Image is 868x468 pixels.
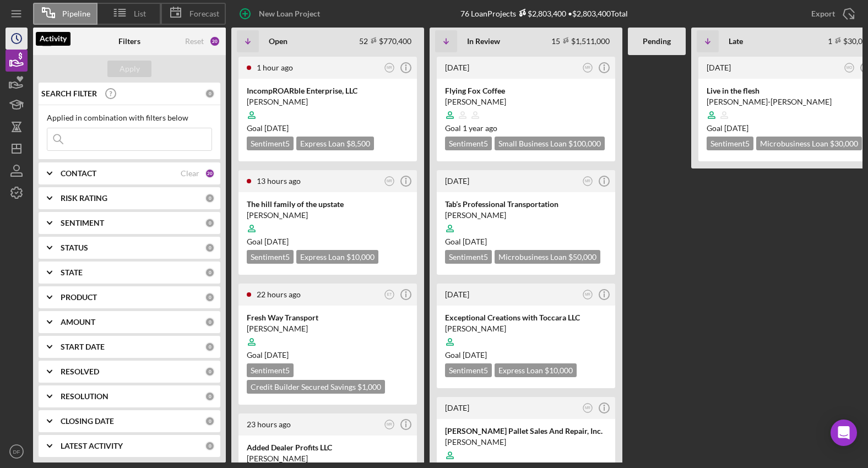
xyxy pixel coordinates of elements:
div: Sentiment 5 [707,137,753,150]
span: Goal [445,123,497,133]
text: MR [585,292,590,296]
b: In Review [467,37,500,46]
b: SEARCH FILTER [41,89,97,98]
time: 10/26/2025 [264,237,289,246]
span: Forecast [189,9,219,18]
b: START DATE [61,342,105,351]
text: MR [585,406,590,410]
div: 15 $1,511,000 [551,36,610,46]
b: SENTIMENT [61,219,104,227]
b: LATEST ACTIVITY [61,442,123,450]
time: 10/27/2025 [264,123,289,133]
div: Apply [120,61,140,77]
text: MR [387,179,392,183]
button: New Loan Project [231,3,331,25]
div: 0 [205,218,215,228]
button: ET [382,287,397,302]
div: Sentiment 5 [247,137,294,150]
div: 0 [205,317,215,327]
b: Filters [118,37,140,46]
b: CLOSING DATE [61,417,114,426]
text: DF [13,449,20,455]
div: 76 Loan Projects • $2,803,400 Total [460,9,628,18]
text: MO [847,66,852,69]
b: RESOLVED [61,367,99,376]
div: 0 [205,342,215,352]
div: [PERSON_NAME] [247,323,409,334]
div: Fresh Way Transport [247,312,409,323]
div: Export [811,3,835,25]
span: Goal [247,123,289,133]
div: Reset [185,37,204,46]
button: Apply [107,61,151,77]
div: 0 [205,391,215,401]
div: New Loan Project [259,3,320,25]
div: 0 [205,243,215,253]
b: STATE [61,268,83,277]
div: [PERSON_NAME] [247,96,409,107]
b: Pending [643,37,671,46]
div: 0 [205,441,215,451]
button: Export [800,3,862,25]
time: 2025-09-11 16:19 [247,420,291,429]
b: PRODUCT [61,293,97,302]
div: Sentiment 5 [445,137,492,150]
span: Pipeline [62,9,90,18]
span: $50,000 [568,252,596,262]
time: 2025-09-12 02:01 [257,176,301,186]
div: Flying Fox Coffee [445,85,607,96]
span: Goal [707,123,748,133]
div: 0 [205,416,215,426]
div: 0 [205,292,215,302]
text: MR [585,66,590,69]
time: 09/26/2025 [264,350,289,360]
span: $10,000 [346,252,375,262]
button: MR [382,174,397,189]
time: 2025-09-08 11:18 [445,176,469,186]
a: [DATE]MRTab’s Professional Transportation[PERSON_NAME]Goal [DATE]Sentiment5Microbusiness Loan $50... [435,168,617,276]
a: [DATE]MRExceptional Creations with Toccara LLC[PERSON_NAME]Goal [DATE]Sentiment5Express Loan $10,000 [435,282,617,390]
a: 13 hours agoMRThe hill family of the upstate[PERSON_NAME]Goal [DATE]Sentiment5Express Loan $10,000 [237,168,419,276]
div: [PERSON_NAME] [445,96,607,107]
time: 2025-09-03 17:03 [445,403,469,412]
time: 03/31/2024 [463,123,497,133]
time: 2025-09-11 17:09 [257,290,301,299]
text: MR [387,66,392,69]
a: 22 hours agoETFresh Way Transport[PERSON_NAME]Goal [DATE]Sentiment5Credit Builder Secured Savings... [237,282,419,406]
text: MR [585,179,590,183]
div: [PERSON_NAME] [247,210,409,221]
time: 2025-06-11 14:36 [707,63,731,72]
div: $2,803,400 [516,9,566,18]
div: [PERSON_NAME] Pallet Sales And Repair, Inc. [445,426,607,437]
b: Open [269,37,287,46]
text: MR [387,422,392,426]
div: Sentiment 5 [247,250,294,264]
button: MR [581,174,595,189]
span: Goal [247,237,289,246]
div: 20 [209,36,220,47]
button: MR [581,401,595,416]
button: MR [581,287,595,302]
span: $1,000 [357,382,381,391]
div: 0 [205,193,215,203]
div: Small Business Loan [495,137,605,150]
text: ET [387,292,392,296]
span: $100,000 [568,139,601,148]
div: 52 $770,400 [359,36,411,46]
div: Tab’s Professional Transportation [445,199,607,210]
div: Applied in combination with filters below [47,113,212,122]
span: $30,000 [830,139,858,148]
b: RESOLUTION [61,392,109,401]
div: 0 [205,367,215,377]
div: Sentiment 5 [247,363,294,377]
a: [DATE]MRFlying Fox Coffee[PERSON_NAME]Goal 1 year agoSentiment5Small Business Loan $100,000 [435,55,617,163]
time: 06/23/2025 [724,123,748,133]
div: The hill family of the upstate [247,199,409,210]
div: Express Loan [495,363,577,377]
b: STATUS [61,243,88,252]
div: [PERSON_NAME] [247,453,409,464]
time: 2025-09-08 17:26 [445,63,469,72]
button: MR [581,61,595,75]
div: Express Loan [296,137,374,150]
div: Sentiment 5 [445,250,492,264]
